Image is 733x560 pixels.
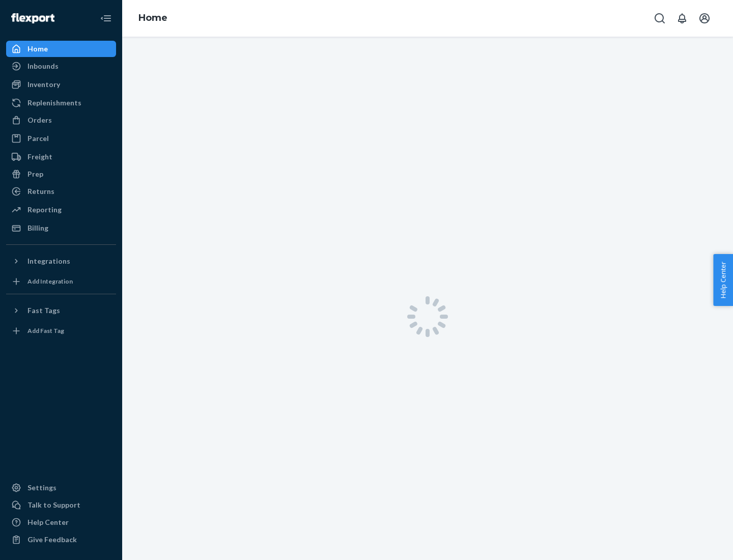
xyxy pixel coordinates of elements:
a: Freight [6,149,116,165]
a: Reporting [6,202,116,218]
button: Open notifications [672,8,692,29]
div: Orders [27,115,52,125]
div: Replenishments [27,98,81,108]
a: Add Integration [6,273,116,290]
a: Settings [6,480,116,496]
div: Add Integration [27,277,73,286]
button: Open account menu [694,8,715,29]
div: Inbounds [27,61,59,71]
a: Returns [6,183,116,200]
div: Integrations [27,256,70,266]
button: Give Feedback [6,531,116,548]
a: Help Center [6,514,116,530]
ol: breadcrumbs [130,4,176,33]
button: Fast Tags [6,302,116,319]
a: Home [138,12,167,23]
div: Freight [27,152,52,162]
a: Orders [6,112,116,128]
button: Open Search Box [650,8,670,29]
button: Close Navigation [96,8,116,29]
div: Inventory [27,79,60,90]
div: Parcel [27,133,49,144]
div: Help Center [27,517,69,527]
button: Integrations [6,253,116,269]
div: Home [27,44,48,54]
a: Home [6,41,116,57]
div: Fast Tags [27,305,60,316]
a: Billing [6,220,116,236]
div: Add Fast Tag [27,326,64,335]
a: Parcel [6,130,116,147]
div: Give Feedback [27,535,77,545]
button: Help Center [713,254,733,306]
a: Talk to Support [6,497,116,513]
a: Inbounds [6,58,116,74]
a: Replenishments [6,95,116,111]
div: Talk to Support [27,500,80,510]
div: Reporting [27,205,62,215]
a: Inventory [6,76,116,93]
img: Flexport logo [11,13,54,23]
div: Billing [27,223,48,233]
div: Settings [27,483,57,493]
a: Add Fast Tag [6,323,116,339]
div: Returns [27,186,54,197]
div: Prep [27,169,43,179]
a: Prep [6,166,116,182]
